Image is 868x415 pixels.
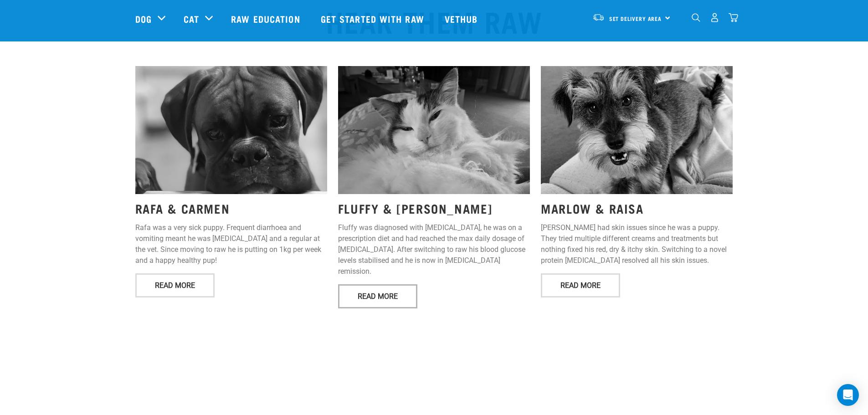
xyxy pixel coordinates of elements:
[135,66,327,194] img: RAW STORIES 18 1
[541,66,733,194] img: 269881260 444582443780960 8214543412923568303 n 1 1
[837,384,859,406] div: Open Intercom Messenger
[338,66,530,194] img: RAW STORIES 1 1
[436,0,489,37] a: Vethub
[692,13,700,22] img: home-icon-1@2x.png
[222,0,311,37] a: Raw Education
[710,13,719,22] img: user.png
[135,12,152,26] a: Dog
[338,222,530,277] p: Fluffy was diagnosed with [MEDICAL_DATA], he was on a prescription diet and had reached the max d...
[338,201,530,215] h3: FLUFFY & [PERSON_NAME]
[135,273,215,297] a: Read More
[312,0,436,37] a: Get started with Raw
[541,273,620,297] a: Read More
[135,201,327,215] h3: RAFA & CARMEN
[541,201,733,215] h3: MARLOW & RAISA
[592,13,605,21] img: van-moving.png
[541,222,733,266] p: [PERSON_NAME] had skin issues since he was a puppy. They tried multiple different creams and trea...
[609,17,662,20] span: Set Delivery Area
[135,222,327,266] p: Rafa was a very sick puppy. Frequent diarrhoea and vomiting meant he was [MEDICAL_DATA] and a reg...
[338,284,417,308] a: Read More
[184,12,199,26] a: Cat
[729,13,738,22] img: home-icon@2x.png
